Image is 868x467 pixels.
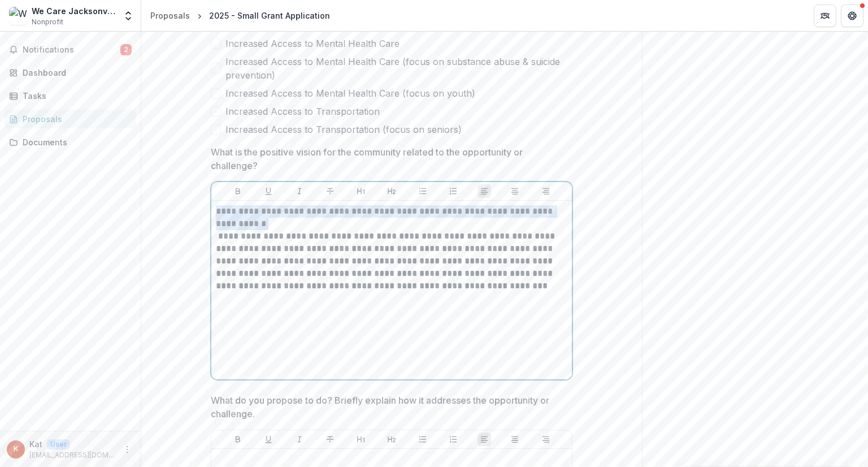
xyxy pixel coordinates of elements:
[5,87,136,105] a: Tasks
[231,184,245,198] button: Bold
[293,184,306,198] button: Italicize
[354,433,368,446] button: Heading 1
[446,433,460,446] button: Ordered List
[539,184,553,198] button: Align Right
[478,184,491,198] button: Align Left
[120,44,132,55] span: 2
[416,433,429,446] button: Bullet List
[150,10,190,21] div: Proposals
[29,438,42,450] p: Kat
[354,184,368,198] button: Heading 1
[5,63,136,82] a: Dashboard
[5,133,136,152] a: Documents
[385,433,398,446] button: Heading 2
[225,55,572,82] span: Increased Access to Mental Health Care (focus on substance abuse & suicide prevention)
[478,433,491,446] button: Align Left
[29,450,116,460] p: [EMAIL_ADDRESS][DOMAIN_NAME]
[47,439,70,449] p: User
[32,5,116,17] div: We Care Jacksonville, Inc.
[262,433,275,446] button: Underline
[231,433,245,446] button: Bold
[323,433,337,446] button: Strike
[293,433,306,446] button: Italicize
[32,17,63,27] span: Nonprofit
[211,394,566,421] p: What do you propose to do? Briefly explain how it addresses the opportunity or challenge.
[23,113,127,125] div: Proposals
[120,5,136,27] button: Open entity switcher
[225,105,380,118] span: Increased Access to Transportation
[225,37,400,50] span: Increased Access to Mental Health Care
[23,90,127,102] div: Tasks
[225,123,462,136] span: Increased Access to Transportation (focus on seniors)
[120,443,134,456] button: More
[9,7,27,25] img: We Care Jacksonville, Inc.
[211,145,566,172] p: What is the positive vision for the community related to the opportunity or challenge?
[446,184,460,198] button: Ordered List
[539,433,553,446] button: Align Right
[262,184,275,198] button: Underline
[14,446,18,453] div: Kat
[5,110,136,128] a: Proposals
[508,184,522,198] button: Align Center
[146,7,194,24] a: Proposals
[23,45,120,55] span: Notifications
[146,7,335,24] nav: breadcrumb
[23,67,127,79] div: Dashboard
[323,184,337,198] button: Strike
[209,10,330,21] div: 2025 - Small Grant Application
[416,184,429,198] button: Bullet List
[814,5,836,27] button: Partners
[508,433,522,446] button: Align Center
[23,136,127,148] div: Documents
[225,87,475,100] span: Increased Access to Mental Health Care (focus on youth)
[841,5,863,27] button: Get Help
[385,184,398,198] button: Heading 2
[5,41,136,59] button: Notifications2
